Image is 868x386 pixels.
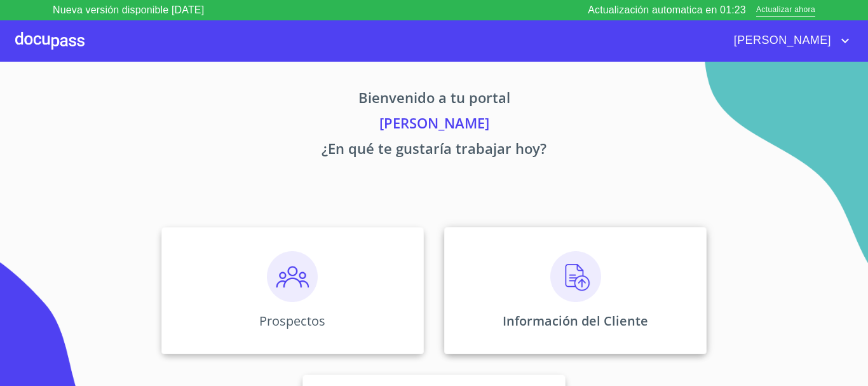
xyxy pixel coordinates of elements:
p: ¿En qué te gustaría trabajar hoy? [43,138,825,163]
p: Nueva versión disponible [DATE] [53,3,204,18]
p: Prospectos [259,312,325,329]
button: account of current user [724,31,853,51]
span: [PERSON_NAME] [724,31,837,51]
p: Información del Cliente [503,312,648,329]
img: prospectos.png [267,251,318,302]
p: Bienvenido a tu portal [43,87,825,113]
p: Actualización automatica en 01:23 [588,3,746,18]
span: Actualizar ahora [756,4,815,17]
img: carga.png [550,251,601,302]
p: [PERSON_NAME] [43,113,825,138]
